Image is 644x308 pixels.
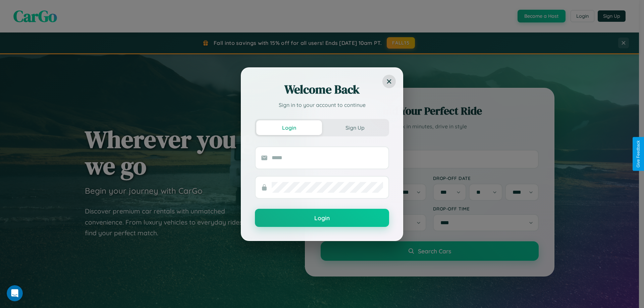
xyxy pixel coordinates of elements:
[322,120,388,135] button: Sign Up
[636,140,641,168] div: Give Feedback
[7,285,23,301] iframe: Intercom live chat
[255,209,389,227] button: Login
[256,120,322,135] button: Login
[255,81,389,98] h2: Welcome Back
[255,101,389,109] p: Sign in to your account to continue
